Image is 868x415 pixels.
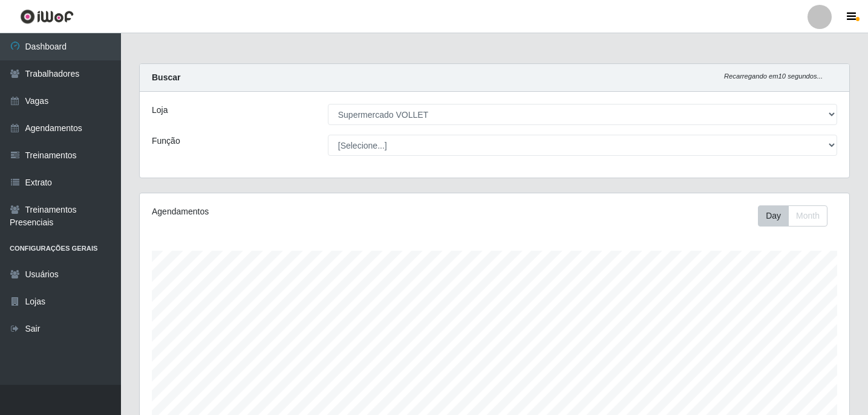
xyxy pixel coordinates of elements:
[152,72,180,82] strong: Buscar
[152,135,180,147] label: Função
[152,205,427,218] div: Agendamentos
[758,205,827,227] div: First group
[152,104,168,117] label: Loja
[20,9,74,24] img: CoreUI Logo
[724,72,823,80] i: Recarregando em 10 segundos...
[788,205,827,227] button: Month
[758,205,837,227] div: Toolbar with button groups
[758,205,789,227] button: Day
